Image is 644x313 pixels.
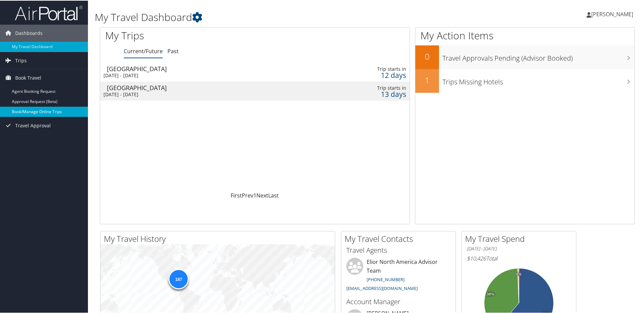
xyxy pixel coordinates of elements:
[442,49,635,62] h3: Travel Approvals Pending (Advisor Booked)
[346,245,451,254] h3: Travel Agents
[415,74,439,85] h2: 1
[515,272,521,276] tspan: 1%
[340,65,406,71] div: Trip starts in
[124,47,163,54] a: Current/Future
[167,47,179,54] a: Past
[465,232,576,244] h2: My Travel Spend
[268,191,279,199] a: Last
[105,28,276,42] h1: My Trips
[467,254,571,262] h6: Total
[15,4,83,20] img: airportal-logo.png
[346,285,418,291] a: [EMAIL_ADDRESS][DOMAIN_NAME]
[15,69,41,86] span: Book Travel
[103,91,300,97] div: [DATE] - [DATE]
[253,191,256,199] a: 1
[415,50,439,62] h2: 0
[231,191,242,199] a: First
[242,191,253,199] a: Prev
[15,24,43,41] span: Dashboards
[107,84,303,90] div: [GEOGRAPHIC_DATA]
[107,65,303,71] div: [GEOGRAPHIC_DATA]
[345,232,456,244] h2: My Travel Contacts
[95,9,458,24] h1: My Travel Dashboard
[15,51,27,68] span: Trips
[467,254,486,262] span: $10,426
[467,245,571,251] h6: [DATE] - [DATE]
[346,296,451,306] h3: Account Manager
[516,272,522,276] tspan: 0%
[168,268,189,289] div: 187
[487,292,494,296] tspan: 38%
[367,276,405,282] a: [PHONE_NUMBER]
[256,191,268,199] a: Next
[415,45,635,68] a: 0Travel Approvals Pending (Advisor Booked)
[415,28,635,42] h1: My Action Items
[103,72,300,78] div: [DATE] - [DATE]
[442,73,635,86] h3: Trips Missing Hotels
[591,10,633,17] span: [PERSON_NAME]
[340,90,406,97] div: 13 days
[415,68,635,92] a: 1Trips Missing Hotels
[343,257,454,293] li: Elior North America Advisor Team
[340,84,406,90] div: Trip starts in
[15,117,51,133] span: Travel Approval
[586,3,640,24] a: [PERSON_NAME]
[340,71,406,78] div: 12 days
[104,232,335,244] h2: My Travel History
